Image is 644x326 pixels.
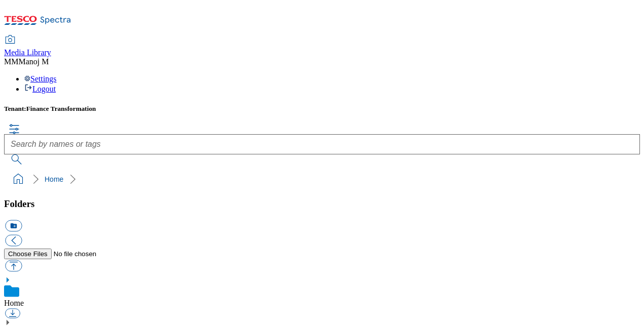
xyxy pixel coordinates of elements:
a: home [10,171,26,187]
nav: breadcrumb [4,170,640,189]
a: Settings [24,74,57,83]
span: Manoj M [18,57,49,66]
a: Home [45,175,63,183]
input: Search by names or tags [4,134,640,154]
h5: Tenant: [4,105,640,113]
span: MM [4,57,18,66]
h3: Folders [4,198,640,210]
a: Media Library [4,36,51,57]
span: Media Library [4,48,51,57]
span: Finance Transformation [26,105,96,112]
a: Logout [24,85,56,93]
a: Home [4,299,24,307]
